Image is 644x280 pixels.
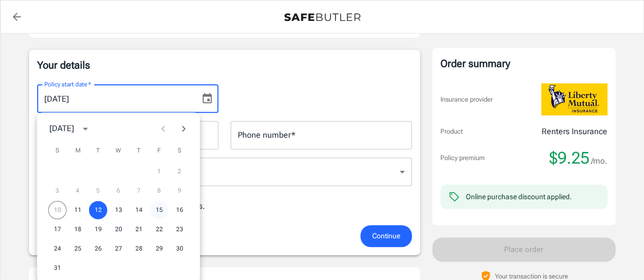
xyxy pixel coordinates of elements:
[89,201,107,219] button: 12
[284,13,360,21] img: Back to quotes
[591,154,607,168] span: /mo.
[130,239,148,258] button: 28
[130,220,148,238] button: 21
[440,153,485,163] p: Policy premium
[37,84,193,113] input: MM/DD/YYYY
[150,201,169,219] button: 15
[69,239,87,258] button: 25
[372,230,400,242] span: Continue
[150,141,169,161] span: Friday
[542,126,607,138] p: Renters Insurance
[109,239,128,258] button: 27
[109,220,128,238] button: 20
[77,120,94,137] button: calendar view is open, switch to year view
[48,239,67,258] button: 24
[440,95,493,105] p: Insurance provider
[49,122,74,135] div: [DATE]
[89,220,107,238] button: 19
[7,7,27,27] a: back to quotes
[174,118,194,139] button: Next month
[171,201,189,219] button: 16
[440,127,463,137] p: Product
[541,83,607,115] img: Liberty Mutual
[48,141,67,161] span: Sunday
[37,58,412,72] p: Your details
[130,141,148,161] span: Thursday
[150,239,169,258] button: 29
[231,121,412,149] input: Enter number
[48,220,67,238] button: 17
[171,141,189,161] span: Saturday
[89,141,107,161] span: Tuesday
[109,141,128,161] span: Wednesday
[150,220,169,238] button: 22
[466,192,572,202] div: Online purchase discount applied.
[44,80,91,88] label: Policy start date
[48,259,67,277] button: 31
[109,201,128,219] button: 13
[197,88,217,109] button: Choose date, selected date is Aug 12, 2025
[440,56,607,71] div: Order summary
[69,141,87,161] span: Monday
[360,225,412,247] button: Continue
[171,220,189,238] button: 23
[69,201,87,219] button: 11
[89,239,107,258] button: 26
[549,148,590,168] span: $9.25
[69,220,87,238] button: 18
[171,239,189,258] button: 30
[130,201,148,219] button: 14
